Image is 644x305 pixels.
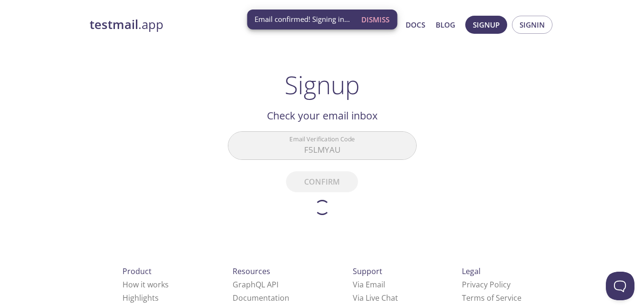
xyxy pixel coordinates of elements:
strong: testmail [90,16,138,33]
a: Terms of Service [462,293,521,303]
a: Via Live Chat [353,293,398,303]
a: Blog [436,19,455,31]
a: GraphQL API [233,279,278,290]
iframe: Help Scout Beacon - Open [606,272,634,300]
a: Documentation [233,293,289,303]
button: Dismiss [358,10,393,29]
span: Signin [520,19,545,31]
span: Legal [462,266,480,276]
h2: Check your email inbox [228,108,417,124]
span: Email confirmed! Signing in... [255,14,350,24]
a: Via Email [353,279,385,290]
a: How it works [123,279,169,290]
span: Resources [233,266,270,276]
span: Product [123,266,152,276]
h1: Signup [285,70,360,99]
a: Docs [406,19,425,31]
span: Support [353,266,382,276]
span: Dismiss [361,13,389,26]
a: testmail.app [90,17,314,33]
a: Highlights [123,293,159,303]
span: Signup [473,19,500,31]
a: Privacy Policy [462,279,511,290]
button: Signup [465,16,507,34]
button: Signin [512,16,552,34]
